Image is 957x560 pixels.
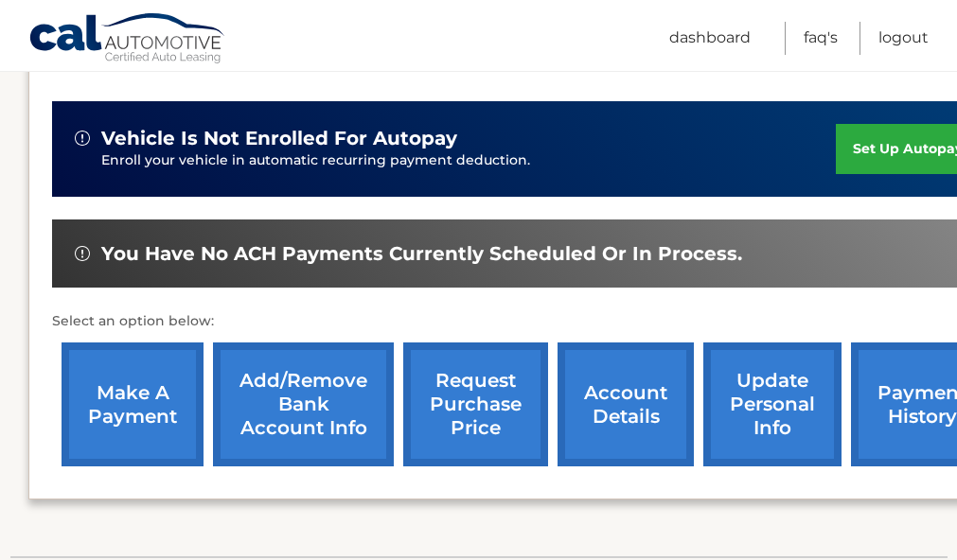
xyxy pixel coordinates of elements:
[101,150,836,171] p: Enroll your vehicle in automatic recurring payment deduction.
[804,22,838,55] a: FAQ's
[878,22,929,55] a: Logout
[101,127,457,150] span: vehicle is not enrolled for autopay
[75,246,90,261] img: alert-white.svg
[703,342,842,466] a: update personal info
[28,12,227,67] a: Cal Automotive
[75,131,90,146] img: alert-white.svg
[213,342,394,466] a: Add/Remove bank account info
[403,342,548,466] a: request purchase price
[101,242,742,266] span: You have no ACH payments currently scheduled or in process.
[669,22,751,55] a: Dashboard
[62,342,204,466] a: make a payment
[558,342,694,466] a: account details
